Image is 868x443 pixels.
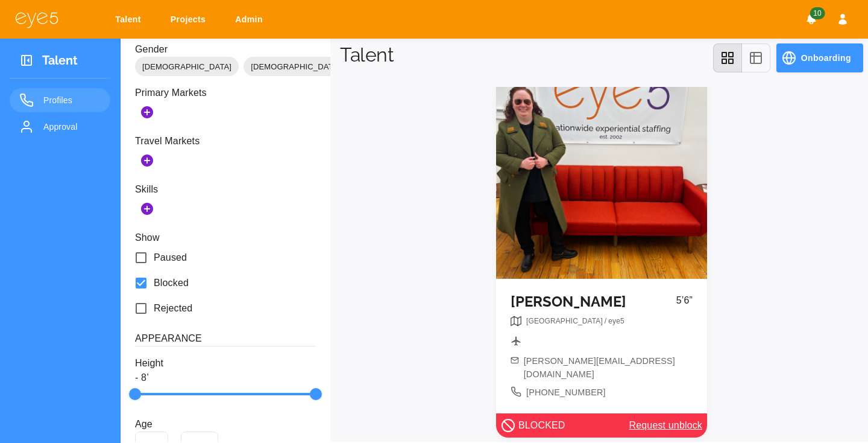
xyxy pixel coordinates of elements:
div: [DEMOGRAPHIC_DATA] [244,57,347,76]
span: Blocked [154,276,189,290]
span: 10 [810,7,825,19]
p: - 8’ [135,371,316,385]
p: Height [135,356,316,371]
h5: [PERSON_NAME] [511,293,676,311]
span: Approval [43,120,101,134]
span: [DEMOGRAPHIC_DATA] [244,61,347,73]
button: Onboarding [776,43,863,72]
a: Profiles [10,88,110,112]
span: eye5 [608,317,624,325]
p: Skills [135,182,316,197]
span: [GEOGRAPHIC_DATA] [526,317,603,325]
a: Approval [10,115,110,139]
span: Rejected [154,301,192,316]
button: Add Secondary Markets [135,148,159,173]
span: [PERSON_NAME][EMAIL_ADDRESS][DOMAIN_NAME] [524,355,693,381]
p: BLOCKED [518,418,565,433]
span: [DEMOGRAPHIC_DATA] [135,61,239,73]
a: Projects [163,8,218,31]
a: Admin [227,8,275,31]
button: Add Skills [135,197,159,221]
nav: breadcrumb [526,316,624,331]
button: Notifications [800,8,822,30]
h6: Appearance [135,331,316,346]
p: Gender [135,42,316,57]
p: Request unblock [629,418,702,433]
p: Show [135,231,316,245]
div: view [713,43,770,72]
p: Travel Markets [135,134,316,148]
p: 5’6” [676,293,693,316]
a: Talent [107,8,153,31]
span: Profiles [43,93,101,107]
a: Pending [PERSON_NAME]5’6”breadcrumb[PERSON_NAME][EMAIL_ADDRESS][DOMAIN_NAME][PHONE_NUMBER] [496,68,707,413]
h1: Talent [340,43,394,66]
h3: Talent [42,53,78,72]
div: [DEMOGRAPHIC_DATA] [135,57,239,76]
button: table [741,43,770,72]
span: Paused [154,250,187,265]
p: Age [135,417,316,432]
button: grid [713,43,742,72]
button: Add Markets [135,100,159,124]
p: Primary Markets [135,86,316,100]
li: / [603,316,608,327]
img: eye5 [14,11,59,28]
span: [PHONE_NUMBER] [526,386,606,400]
